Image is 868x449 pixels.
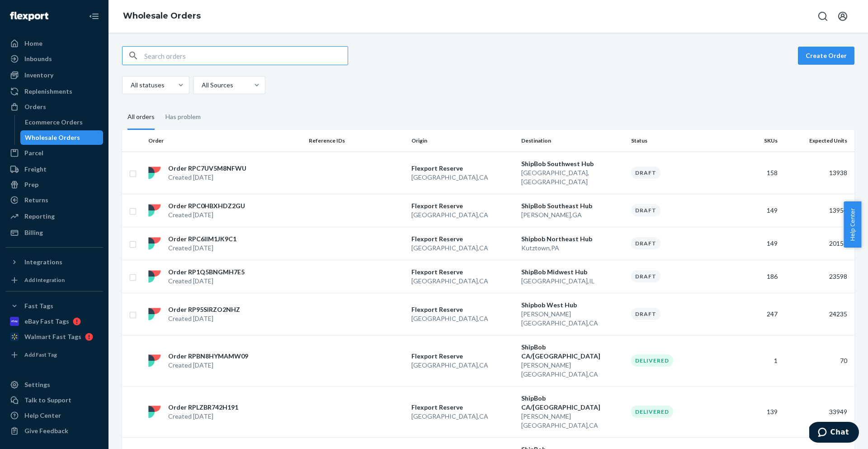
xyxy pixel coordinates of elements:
div: Prep [24,180,38,189]
p: [PERSON_NAME] , GA [521,210,624,220]
a: Orders [5,100,103,114]
div: Ecommerce Orders [25,118,83,127]
div: Add Fast Tag [24,351,57,358]
td: 247 [730,293,781,335]
button: Talk to Support [5,393,103,407]
div: Settings [24,380,50,389]
p: Order RPBN8HYMAMW09 [168,352,248,361]
img: flexport logo [148,237,161,250]
ol: breadcrumbs [116,3,208,29]
img: flexport logo [148,308,161,320]
a: Walmart Fast Tags [5,330,103,344]
input: All Sources [201,81,202,90]
p: Shipbob West Hub [521,301,624,310]
p: Order RP95SIRZO2NHZ [168,305,240,314]
p: Created [DATE] [168,244,236,253]
p: ShipBob CA/[GEOGRAPHIC_DATA] [521,394,624,412]
a: Help Center [5,408,103,423]
div: All orders [127,105,155,130]
p: Created [DATE] [168,314,240,323]
button: Close Navigation [85,7,103,25]
p: [GEOGRAPHIC_DATA] , CA [411,244,514,253]
div: Replenishments [24,87,72,96]
p: Flexport Reserve [411,403,514,412]
img: flexport logo [148,167,161,179]
td: 70 [781,335,854,386]
p: Order RPLZBR742H191 [168,403,238,412]
p: Flexport Reserve [411,267,514,277]
p: ShipBob Southeast Hub [521,201,624,210]
div: Reporting [24,212,55,221]
a: Add Integration [5,273,103,287]
p: [GEOGRAPHIC_DATA] , CA [411,210,514,220]
div: Draft [631,204,660,216]
a: Reporting [5,209,103,224]
p: ShipBob CA/[GEOGRAPHIC_DATA] [521,343,624,361]
a: Parcel [5,146,103,160]
p: [GEOGRAPHIC_DATA] , [GEOGRAPHIC_DATA] [521,168,624,186]
td: 139 [730,386,781,437]
img: Flexport logo [10,12,48,21]
td: 23598 [781,260,854,293]
a: eBay Fast Tags [5,314,103,329]
div: Walmart Fast Tags [24,332,81,341]
a: Returns [5,193,103,207]
p: Flexport Reserve [411,164,514,173]
p: Created [DATE] [168,412,238,421]
img: flexport logo [148,270,161,283]
th: Order [145,130,305,152]
p: [GEOGRAPHIC_DATA] , IL [521,277,624,286]
p: Order RPC6IIM1JK9C1 [168,234,236,244]
iframe: Opens a widget where you can chat to one of our agents [809,422,859,444]
td: 33949 [781,386,854,437]
div: Draft [631,308,660,320]
button: Create Order [798,47,854,65]
p: Created [DATE] [168,173,246,182]
div: Help Center [24,411,61,420]
p: [PERSON_NAME][GEOGRAPHIC_DATA] , CA [521,361,624,379]
p: [GEOGRAPHIC_DATA] , CA [411,314,514,323]
button: Give Feedback [5,424,103,438]
p: ShipBob Southwest Hub [521,159,624,168]
button: Integrations [5,255,103,269]
div: Draft [631,270,660,282]
div: Draft [631,167,660,179]
p: Flexport Reserve [411,201,514,210]
p: Order RP1Q5BNGMH7E5 [168,267,245,277]
td: 13954 [781,194,854,227]
th: Reference IDs [305,130,408,152]
div: Delivered [631,354,673,367]
th: Destination [518,130,627,152]
p: Created [DATE] [168,210,245,220]
p: [PERSON_NAME][GEOGRAPHIC_DATA] , CA [521,412,624,430]
div: Freight [24,165,47,174]
p: [GEOGRAPHIC_DATA] , CA [411,361,514,370]
td: 149 [730,227,781,260]
div: Draft [631,237,660,249]
a: Prep [5,177,103,192]
p: [GEOGRAPHIC_DATA] , CA [411,173,514,182]
div: Wholesale Orders [25,133,80,142]
button: Open account menu [834,7,852,25]
p: Flexport Reserve [411,352,514,361]
div: Delivered [631,406,673,418]
a: Replenishments [5,84,103,99]
a: Inbounds [5,52,103,66]
div: Returns [24,196,48,205]
span: Help Center [844,201,861,248]
div: Talk to Support [24,396,71,405]
p: Flexport Reserve [411,234,514,244]
a: Settings [5,377,103,392]
div: Fast Tags [24,301,53,310]
p: Order RPC7UV5M8NFWU [168,164,246,173]
img: flexport logo [148,406,161,418]
img: flexport logo [148,354,161,367]
div: Orders [24,102,46,111]
div: Has problem [165,105,201,129]
td: 24235 [781,293,854,335]
input: Search orders [144,47,348,65]
td: 20156 [781,227,854,260]
div: Home [24,39,42,48]
p: [GEOGRAPHIC_DATA] , CA [411,412,514,421]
